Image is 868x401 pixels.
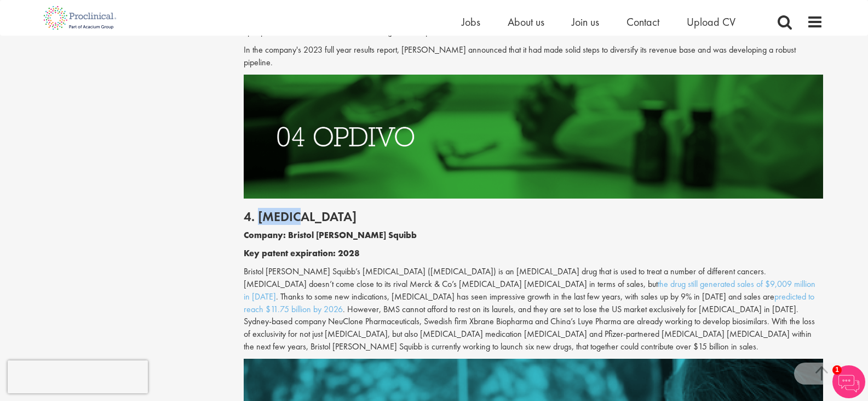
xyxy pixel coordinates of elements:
a: predicted to reach $11.75 billion by 2026 [244,291,814,315]
a: Jobs [462,15,480,29]
p: Bristol [PERSON_NAME] Squibb’s [MEDICAL_DATA] ([MEDICAL_DATA]) is an [MEDICAL_DATA] drug that is ... [244,266,823,353]
h2: 4. [MEDICAL_DATA] [244,210,823,224]
img: Drugs with patents due to expire Opdivo [244,75,823,199]
b: Company: Bristol [PERSON_NAME] Squibb [244,229,417,241]
a: Contact [626,15,659,29]
iframe: reCAPTCHA [8,360,148,393]
img: Chatbot [832,365,865,398]
a: the drug still generated sales of $9,009 million in [DATE] [244,278,815,302]
a: Upload CV [687,15,735,29]
a: Join us [572,15,599,29]
b: Key patent expiration: 2028 [244,247,360,259]
a: About us [508,15,544,29]
p: In the company's 2023 full year results report, [PERSON_NAME] announced that it had made solid st... [244,44,823,69]
span: 1 [832,365,842,375]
